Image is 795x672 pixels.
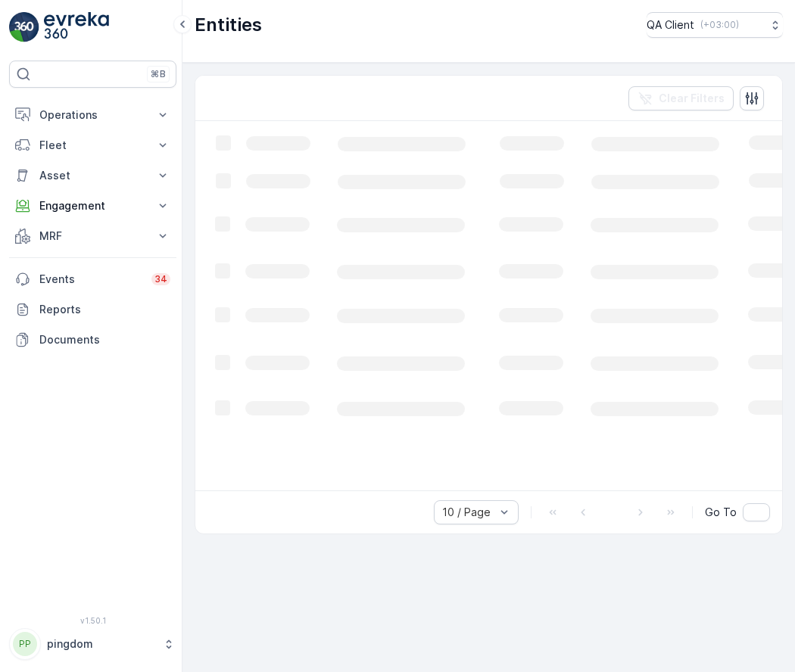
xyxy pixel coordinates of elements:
[9,325,176,355] a: Documents
[39,198,146,213] p: Engagement
[9,130,176,160] button: Fleet
[9,191,176,221] button: Engagement
[195,13,262,37] p: Entities
[39,168,146,183] p: Asset
[9,294,176,325] a: Reports
[39,332,170,347] p: Documents
[705,505,737,520] span: Go To
[9,100,176,130] button: Operations
[647,17,694,33] p: QA Client
[39,138,146,153] p: Fleet
[13,632,37,656] div: PP
[700,19,739,31] p: ( +03:00 )
[9,264,176,294] a: Events34
[47,636,155,652] p: pingdom
[151,68,166,80] p: ⌘B
[647,12,783,38] button: QA Client(+03:00)
[44,12,109,42] img: logo_light-DOdMpM7g.png
[628,86,734,110] button: Clear Filters
[39,272,142,287] p: Events
[9,628,176,660] button: PPpingdom
[9,12,39,42] img: logo
[9,221,176,251] button: MRF
[39,229,146,244] p: MRF
[39,107,146,123] p: Operations
[659,91,725,106] p: Clear Filters
[9,616,176,625] span: v 1.50.1
[9,160,176,191] button: Asset
[39,302,170,317] p: Reports
[154,273,167,285] p: 34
